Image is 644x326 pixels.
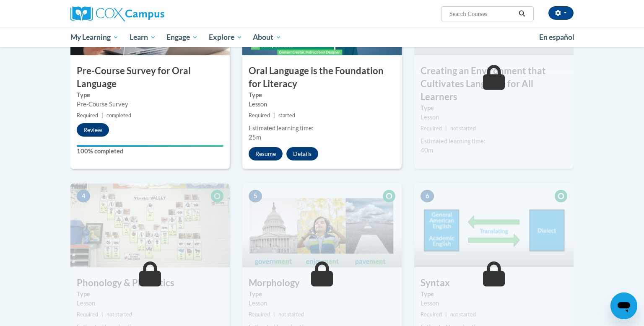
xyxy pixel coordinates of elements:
button: Review [77,123,109,137]
span: Required [421,311,442,318]
span: | [273,311,275,318]
h3: Creating an Environment that Cultivates Language for All Learners [414,65,574,103]
label: 100% completed [77,147,223,156]
span: Learn [130,32,156,42]
a: Engage [161,28,203,47]
label: Type [77,91,223,100]
span: completed [106,112,131,119]
div: Lesson [77,299,223,308]
span: not started [450,311,476,318]
span: not started [106,311,132,318]
span: About [253,32,281,42]
div: Lesson [249,299,395,308]
label: Type [249,91,395,100]
h3: Pre-Course Survey for Oral Language [70,65,230,91]
div: Estimated learning time: [249,124,395,133]
span: | [273,112,275,119]
a: Explore [203,28,248,47]
a: About [248,28,287,47]
span: | [101,112,103,119]
img: Cox Campus [70,6,164,21]
div: Your progress [77,145,223,147]
span: En español [539,33,574,41]
button: Search [516,9,528,19]
span: | [445,125,447,132]
a: My Learning [65,28,124,47]
h3: Phonology & Phonetics [70,277,230,290]
span: 4 [77,190,90,202]
iframe: Button to launch messaging window [610,292,637,319]
a: Cox Campus [70,6,230,21]
button: Account Settings [548,6,574,20]
img: Course Image [414,184,574,267]
span: not started [278,311,304,318]
span: My Learning [70,32,119,42]
span: Required [77,112,98,119]
span: Explore [209,32,242,42]
input: Search Courses [449,9,516,19]
a: Learn [124,28,161,47]
h3: Oral Language is the Foundation for Literacy [242,65,402,91]
div: Pre-Course Survey [77,100,223,109]
label: Type [77,290,223,299]
span: not started [450,125,476,132]
span: 25m [249,134,261,141]
h3: Morphology [242,277,402,290]
span: started [278,112,295,119]
span: 5 [249,190,262,202]
label: Type [421,103,567,113]
div: Lesson [421,299,567,308]
button: Details [286,147,318,160]
span: Required [77,311,98,318]
label: Type [421,290,567,299]
span: Required [249,112,270,119]
button: Resume [249,147,283,160]
div: Lesson [249,100,395,109]
span: 40m [421,147,433,154]
img: Course Image [242,184,402,267]
label: Type [249,290,395,299]
span: Required [249,311,270,318]
span: Engage [166,32,198,42]
div: Main menu [58,28,586,47]
div: Lesson [421,113,567,122]
span: | [445,311,447,318]
h3: Syntax [414,277,574,290]
img: Course Image [70,184,230,267]
a: En español [534,28,580,46]
span: Required [421,125,442,132]
div: Estimated learning time: [421,137,567,146]
span: | [101,311,103,318]
span: 6 [421,190,434,202]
